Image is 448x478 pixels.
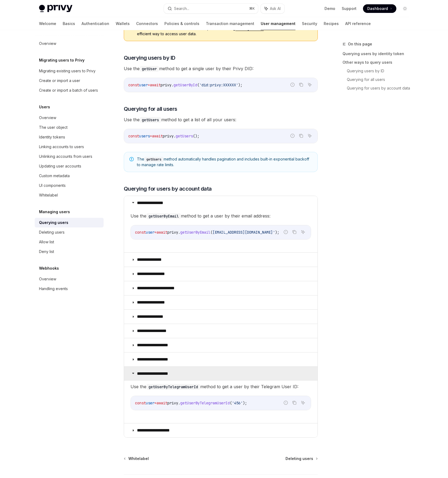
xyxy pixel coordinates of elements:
button: Copy the contents from the code block [298,81,305,88]
span: = [154,401,157,405]
code: getUserByEmail [146,213,181,219]
span: user [139,83,148,87]
span: Use the method to get a user by their Telegram User ID: [130,383,311,390]
button: Copy the contents from the code block [291,399,298,406]
div: Unlinking accounts from users [39,153,92,160]
span: privy [167,401,178,405]
a: Overview [35,113,104,123]
a: Identity tokens [35,132,104,142]
span: const [128,83,139,87]
span: await [150,83,161,87]
span: getUsers [176,134,193,138]
details: **** **** **** *Use thegetUserByEmailmethod to get a user by their email address:Report incorrect... [124,196,318,252]
a: Dashboard [363,4,396,13]
span: '456' [232,401,243,405]
span: Use the method to get a list of all your users: [124,116,318,123]
details: **** **** **** ****Use thegetUserByTelegramUserIdmethod to get a user by their Telegram User ID:R... [124,366,318,423]
a: Connectors [136,17,158,30]
a: Updating user accounts [35,161,104,171]
button: Report incorrect code [289,132,296,139]
a: Whitelabel [124,456,149,461]
button: Report incorrect code [282,229,289,236]
div: Querying users [39,219,68,226]
span: Querying users by ID [124,54,175,62]
a: Deleting users [35,227,104,237]
span: const [135,230,146,235]
span: The method automatically handles pagination and includes built-in exponential backoff to manage r... [137,156,312,167]
span: await [152,134,163,138]
span: user [146,401,154,405]
span: privy [167,230,178,235]
div: Create or import a batch of users [39,87,98,94]
button: Search...⌘K [164,4,258,13]
div: Identity tokens [39,134,65,140]
code: getUser [140,66,159,72]
a: Other ways to query users [343,58,414,67]
code: getUsers [144,157,164,162]
div: Allow list [39,239,54,245]
div: Deleting users [39,229,65,236]
h5: Managing users [39,209,70,215]
span: Whitelabel [128,456,149,461]
span: . [171,83,174,87]
span: ); [275,230,279,235]
span: Ask AI [270,6,281,11]
a: Linking accounts to users [35,142,104,152]
button: Copy the contents from the code block [291,229,298,236]
h5: Users [39,104,50,110]
a: Querying users [35,218,104,227]
a: Security [302,17,317,30]
span: ( [230,401,232,405]
div: Whitelabel [39,192,58,198]
a: UI components [35,181,104,190]
button: Ask AI [261,4,284,13]
a: Authentication [82,17,109,30]
button: Ask AI [306,132,313,139]
div: UI components [39,182,66,189]
span: await [157,230,167,235]
a: Transaction management [206,17,254,30]
div: Linking accounts to users [39,144,84,150]
span: [EMAIL_ADDRESS][DOMAIN_NAME]' [213,230,275,235]
div: Create or import a user [39,77,80,84]
span: = [154,230,157,235]
span: user [146,230,154,235]
svg: Note [129,157,134,161]
a: Deleting users [285,456,317,461]
span: Querying for all users [124,105,177,113]
button: Ask AI [299,399,306,406]
div: Overview [39,276,56,282]
a: Querying for all users [347,75,414,84]
a: Overview [35,39,104,48]
span: getUserById [174,83,197,87]
a: Custom metadata [35,171,104,181]
h5: Webhooks [39,265,59,272]
a: Policies & controls [164,17,199,30]
a: Create or import a user [35,76,104,85]
button: Copy the contents from the code block [298,132,305,139]
span: ); [243,401,247,405]
a: Welcome [39,17,56,30]
span: Dashboard [367,6,388,11]
span: . [178,230,180,235]
button: Ask AI [306,81,313,88]
a: Wallets [116,17,130,30]
div: The user object [39,124,68,131]
a: Unlinking accounts from users [35,152,104,161]
a: Create or import a batch of users [35,85,104,95]
button: Toggle dark mode [401,4,409,13]
button: Ask AI [299,229,306,236]
a: User management [261,17,295,30]
span: users [139,134,150,138]
div: Overview [39,115,56,121]
a: Handling events [35,284,104,294]
span: const [135,401,146,405]
code: getUsers [140,117,161,123]
span: privy [163,134,174,138]
a: Deny list [35,247,104,256]
span: Use the method to get a single user by their Privy DID: [124,65,318,72]
a: The user object [35,123,104,132]
span: getUserByEmail [180,230,210,235]
a: Allow list [35,237,104,247]
div: Handling events [39,286,68,292]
